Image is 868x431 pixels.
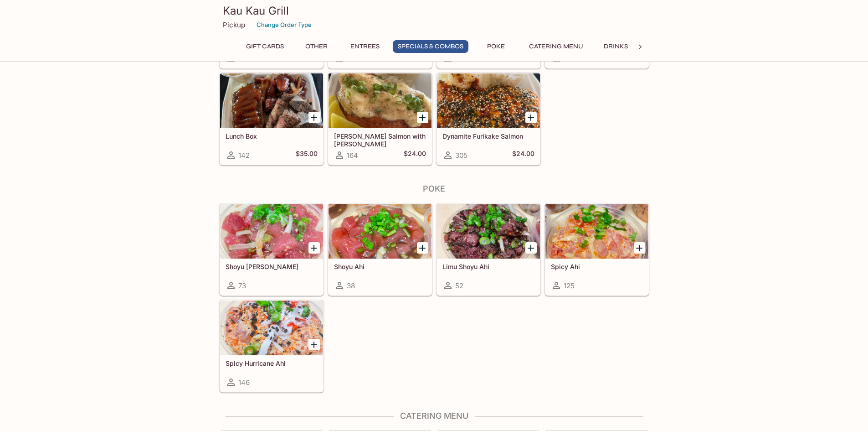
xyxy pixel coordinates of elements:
button: Drinks [596,40,637,53]
h5: $35.00 [296,150,318,161]
h5: Shoyu [PERSON_NAME] [226,263,318,270]
span: 305 [455,151,467,160]
h5: Lunch Box [226,132,318,140]
span: 73 [238,281,246,290]
span: 146 [238,378,250,387]
button: Poke [476,40,517,53]
h5: [PERSON_NAME] Salmon with [PERSON_NAME] [334,132,426,147]
h4: Catering Menu [219,411,649,421]
div: Ora King Salmon with Aburi Garlic Mayo [329,73,431,128]
a: Lunch Box142$35.00 [220,73,324,165]
a: Limu Shoyu Ahi52 [437,203,540,296]
button: Add Spicy Ahi [634,242,645,254]
h5: Dynamite Furikake Salmon [442,132,534,140]
h3: Kau Kau Grill [223,4,646,18]
a: Spicy Hurricane Ahi146 [220,300,324,392]
h5: $24.00 [512,150,534,161]
p: Pickup [223,21,245,29]
button: Add Dynamite Furikake Salmon [525,112,537,123]
h5: $24.00 [404,150,426,161]
a: Spicy Ahi125 [545,203,649,296]
button: Catering Menu [524,40,588,53]
h5: Spicy Ahi [551,263,643,270]
button: Add Limu Shoyu Ahi [525,242,537,254]
span: 142 [238,151,250,160]
button: Add Spicy Hurricane Ahi [308,339,320,350]
div: Dynamite Furikake Salmon [437,73,540,128]
button: Add Shoyu Ginger Ahi [308,242,320,254]
button: Change Order Type [252,18,316,32]
button: Add Lunch Box [308,112,320,123]
span: 52 [455,281,463,290]
div: Spicy Hurricane Ahi [220,301,323,355]
a: [PERSON_NAME] Salmon with [PERSON_NAME]164$24.00 [328,73,432,165]
button: Add Ora King Salmon with Aburi Garlic Mayo [417,112,428,123]
a: Shoyu Ahi38 [328,203,432,296]
div: Shoyu Ahi [329,204,431,259]
div: Lunch Box [220,73,323,128]
span: 38 [347,281,355,290]
span: 164 [347,151,358,160]
div: Shoyu Ginger Ahi [220,204,323,259]
h5: Spicy Hurricane Ahi [226,359,318,367]
a: Shoyu [PERSON_NAME]73 [220,203,324,296]
button: Other [296,40,337,53]
h5: Limu Shoyu Ahi [442,263,534,270]
span: 125 [564,281,575,290]
h5: Shoyu Ahi [334,263,426,270]
button: Specials & Combos [393,40,468,53]
button: Add Shoyu Ahi [417,242,428,254]
button: Entrees [344,40,385,53]
div: Limu Shoyu Ahi [437,204,540,259]
div: Spicy Ahi [545,204,648,259]
button: Gift Cards [241,40,289,53]
h4: Poke [219,184,649,194]
a: Dynamite Furikake Salmon305$24.00 [437,73,540,165]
